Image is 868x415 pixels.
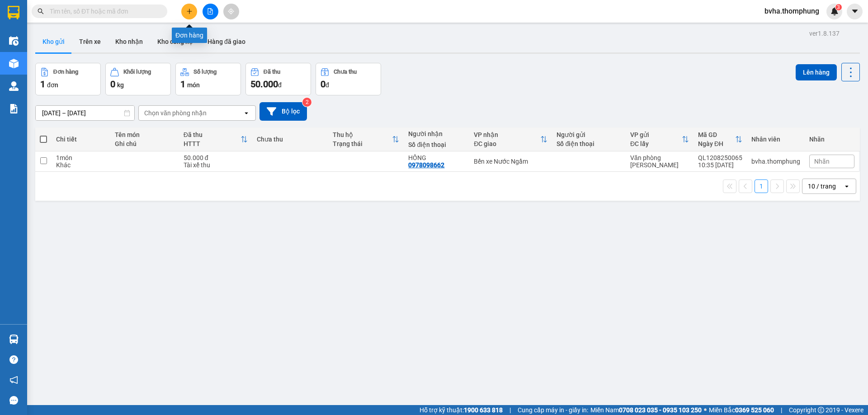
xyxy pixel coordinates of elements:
div: VP nhận [474,131,540,138]
button: Kho gửi [35,31,72,52]
span: 3 [837,4,840,10]
div: Tài xế thu [184,161,248,169]
th: Toggle SortBy [469,127,552,151]
img: warehouse-icon [9,81,19,91]
span: search [38,8,44,14]
button: Chưa thu0đ [316,63,381,95]
th: Toggle SortBy [626,127,693,151]
div: ĐC lấy [630,140,682,147]
span: plus [186,8,193,14]
span: 1 [40,79,45,90]
button: file-add [203,4,218,19]
div: Nhân viên [751,136,800,143]
span: | [781,405,782,415]
div: Ghi chú [115,140,175,147]
div: Số điện thoại [557,140,621,147]
span: file-add [207,8,213,14]
img: warehouse-icon [9,36,19,46]
img: icon-new-feature [830,7,839,15]
sup: 3 [835,4,842,10]
button: Đơn hàng1đơn [35,63,101,95]
span: Cung cấp máy in - giấy in: [518,405,588,415]
div: ĐC giao [474,140,540,147]
strong: 0369 525 060 [735,406,774,414]
img: solution-icon [9,104,19,113]
div: bvha.thomphung [751,158,800,165]
span: món [187,81,200,89]
button: Kho nhận [108,31,150,52]
div: Chưa thu [257,136,324,143]
button: Lên hàng [796,64,837,80]
span: 0 [321,79,325,90]
img: warehouse-icon [9,59,19,68]
button: Kho công nợ [150,31,200,52]
span: notification [9,376,18,384]
div: Khối lượng [123,69,151,75]
button: aim [223,4,239,19]
img: warehouse-icon [9,335,19,344]
div: HỒNG [408,154,465,161]
div: VP gửi [630,131,682,138]
div: ver 1.8.137 [809,28,840,38]
div: Người nhận [408,130,465,137]
div: Bến xe Nước Ngầm [474,158,547,165]
span: đơn [47,81,58,89]
div: 0978098662 [408,161,444,169]
div: 1 món [56,154,105,161]
img: logo-vxr [8,6,19,19]
span: 0 [110,79,115,90]
div: HTTT [184,140,241,147]
th: Toggle SortBy [179,127,252,151]
div: Số điện thoại [408,141,465,148]
div: QL1208250065 [698,154,742,161]
button: Bộ lọc [259,102,307,121]
span: 50.000 [250,79,278,90]
div: Đã thu [264,69,280,75]
span: Nhãn [814,158,830,165]
input: Tìm tên, số ĐT hoặc mã đơn [50,6,156,16]
span: 1 [180,79,185,90]
div: Đơn hàng [172,28,207,43]
div: Chọn văn phòng nhận [144,108,207,118]
div: Tên món [115,131,175,138]
button: Trên xe [72,31,108,52]
strong: 0708 023 035 - 0935 103 250 [619,406,702,414]
div: Thu hộ [333,131,392,138]
div: Khác [56,161,105,169]
strong: 1900 633 818 [464,406,503,414]
div: Ngày ĐH [698,140,735,147]
th: Toggle SortBy [693,127,747,151]
span: question-circle [9,355,18,364]
span: caret-down [851,7,859,15]
button: caret-down [847,4,863,19]
span: bvha.thomphung [757,5,826,17]
button: plus [181,4,197,19]
span: đ [278,81,282,89]
span: Miền Nam [590,405,702,415]
span: aim [228,8,234,14]
span: Hỗ trợ kỹ thuật: [420,405,503,415]
div: 10:35 [DATE] [698,161,742,169]
div: Chi tiết [56,136,105,143]
div: Số lượng [193,69,217,75]
span: đ [325,81,329,89]
div: Trạng thái [333,140,392,147]
svg: open [843,183,850,190]
div: Mã GD [698,131,735,138]
div: 10 / trang [808,182,836,191]
div: Đơn hàng [53,69,78,75]
div: Đã thu [184,131,241,138]
span: kg [117,81,124,89]
span: message [9,396,18,405]
span: Miền Bắc [709,405,774,415]
div: Nhãn [809,136,854,143]
div: 50.000 đ [184,154,248,161]
button: Hàng đã giao [200,31,253,52]
button: 1 [755,179,768,193]
span: ⚪️ [704,408,707,412]
button: Số lượng1món [175,63,241,95]
input: Select a date range. [36,106,134,120]
span: copyright [818,407,824,413]
button: Đã thu50.000đ [245,63,311,95]
div: Văn phòng [PERSON_NAME] [630,154,689,169]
